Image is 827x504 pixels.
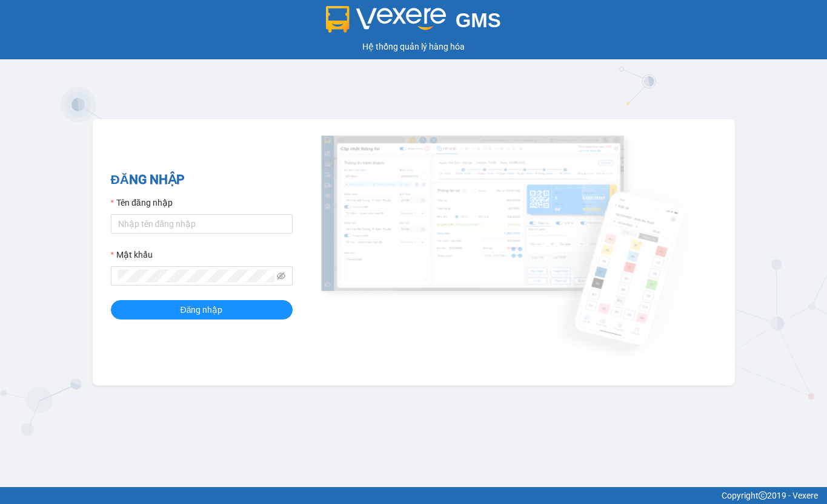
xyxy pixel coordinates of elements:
[326,18,501,28] a: GMS
[456,9,501,31] span: GMS
[9,489,818,502] div: Copyright 2019 - Vexere
[759,491,767,500] span: copyright
[111,300,293,319] button: Đăng nhập
[111,170,293,190] h2: ĐĂNG NHẬP
[3,40,824,53] div: Hệ thống quản lý hàng hóa
[326,6,446,33] img: logo 2
[118,269,274,283] input: Mật khẩu
[277,272,285,280] span: eye-invisible
[181,303,223,316] span: Đăng nhập
[111,214,293,234] input: Tên đăng nhập
[111,196,173,209] label: Tên đăng nhập
[111,248,153,261] label: Mật khẩu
